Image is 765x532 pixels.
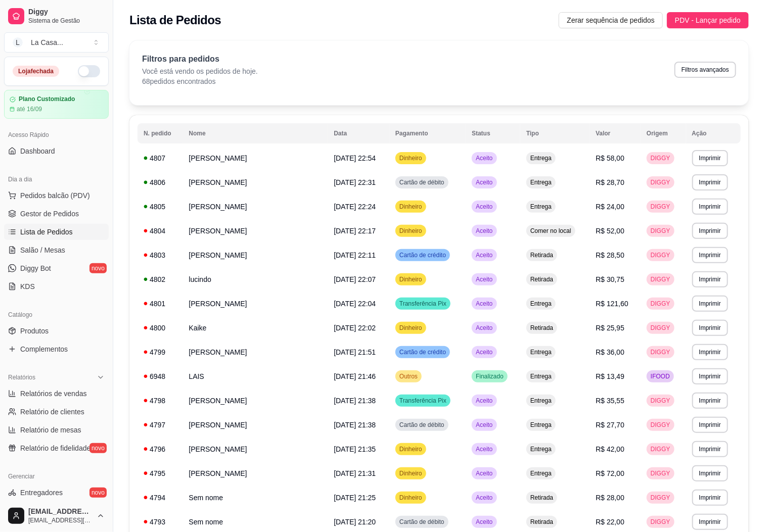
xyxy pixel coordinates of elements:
a: Dashboard [4,143,109,159]
a: Plano Customizadoaté 16/09 [4,90,109,119]
span: [DATE] 22:17 [334,227,376,235]
span: [EMAIL_ADDRESS][DOMAIN_NAME] [28,507,93,516]
td: [PERSON_NAME] [183,292,328,316]
span: Transferência Pix [397,300,448,308]
span: R$ 22,00 [596,518,624,526]
span: DIGGY [649,445,672,453]
button: Imprimir [692,490,728,506]
div: Dia a dia [4,171,109,187]
span: Aceito [474,300,494,308]
button: Select a team [4,32,109,53]
td: lucindo [183,267,328,292]
span: Relatórios de vendas [20,389,87,399]
a: Entregadoresnovo [4,485,109,501]
th: Tipo [520,123,590,143]
span: Aceito [474,251,494,259]
span: Aceito [474,518,494,526]
a: Produtos [4,323,109,339]
p: 68 pedidos encontrados [142,76,258,86]
span: R$ 30,75 [596,275,624,283]
div: 4796 [144,444,176,454]
span: [DATE] 22:31 [334,178,376,186]
td: [PERSON_NAME] [183,461,328,486]
button: Pedidos balcão (PDV) [4,187,109,204]
span: Cartão de crédito [397,251,448,259]
span: PDV - Lançar pedido [675,15,741,26]
div: 4802 [144,274,176,284]
div: 4800 [144,323,176,333]
div: 4807 [144,153,176,163]
span: [DATE] 21:38 [334,397,376,405]
span: Retirada [528,324,555,332]
button: Imprimir [692,417,728,433]
span: Outros [397,372,420,380]
button: Alterar Status [78,65,100,77]
button: Imprimir [692,174,728,190]
span: DIGGY [649,300,672,308]
span: Relatórios [8,373,35,381]
span: Dinheiro [397,445,424,453]
span: DIGGY [649,469,672,477]
th: Status [466,123,520,143]
th: Valor [590,123,641,143]
span: DIGGY [649,275,672,283]
span: Entrega [528,300,554,308]
span: Cartão de débito [397,421,446,429]
span: DIGGY [649,251,672,259]
span: Aceito [474,154,494,162]
span: DIGGY [649,324,672,332]
th: Nome [183,123,328,143]
button: PDV - Lançar pedido [667,12,749,28]
a: Relatórios de vendas [4,385,109,402]
h2: Lista de Pedidos [129,12,221,28]
div: 4795 [144,468,176,478]
button: Imprimir [692,368,728,384]
div: Acesso Rápido [4,127,109,143]
span: [DATE] 22:24 [334,203,376,211]
span: [EMAIL_ADDRESS][DOMAIN_NAME] [28,516,93,524]
span: Sistema de Gestão [28,17,105,25]
span: Cartão de débito [397,178,446,186]
span: R$ 28,70 [596,178,624,186]
span: Dinheiro [397,227,424,235]
span: [DATE] 22:54 [334,154,376,162]
span: R$ 24,00 [596,203,624,211]
td: [PERSON_NAME] [183,389,328,413]
span: DIGGY [649,154,672,162]
td: Sem nome [183,486,328,510]
th: Origem [641,123,686,143]
span: Dashboard [20,146,55,156]
button: Zerar sequência de pedidos [559,12,663,28]
button: Filtros avançados [674,62,736,78]
span: [DATE] 21:35 [334,445,376,453]
td: [PERSON_NAME] [183,413,328,437]
button: Imprimir [692,223,728,239]
span: Retirada [528,518,555,526]
a: Salão / Mesas [4,242,109,258]
div: 4798 [144,396,176,406]
span: Dinheiro [397,154,424,162]
th: Ação [686,123,741,143]
span: Complementos [20,344,68,354]
span: Entrega [528,154,554,162]
button: Imprimir [692,199,728,215]
span: Aceito [474,227,494,235]
span: IFOOD [649,372,672,380]
a: Relatório de fidelidadenovo [4,440,109,456]
div: 4803 [144,250,176,260]
span: Dinheiro [397,469,424,477]
th: Pagamento [389,123,466,143]
span: [DATE] 22:04 [334,300,376,308]
span: Entrega [528,397,554,405]
td: [PERSON_NAME] [183,340,328,364]
td: [PERSON_NAME] [183,243,328,267]
span: R$ 72,00 [596,469,624,477]
span: Relatório de fidelidade [20,443,91,453]
span: Produtos [20,326,49,336]
div: 4799 [144,347,176,357]
span: R$ 36,00 [596,348,624,356]
span: Gestor de Pedidos [20,209,79,219]
span: Entrega [528,445,554,453]
span: R$ 35,55 [596,397,624,405]
div: 4801 [144,299,176,309]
